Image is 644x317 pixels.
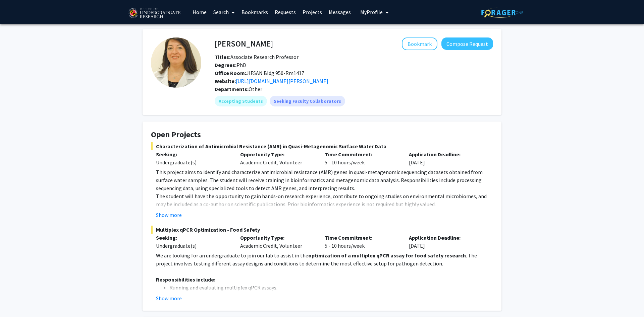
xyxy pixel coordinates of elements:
b: Office Room: [215,70,246,76]
div: Undergraduate(s) [156,158,230,166]
div: 5 - 10 hours/week [320,150,404,166]
span: PhD [215,62,246,68]
img: ForagerOne Logo [481,7,523,18]
p: Opportunity Type: [240,234,314,242]
p: Opportunity Type: [240,150,314,158]
div: Academic Credit, Volunteer [235,234,319,250]
div: Academic Credit, Volunteer [235,150,319,166]
a: Home [189,0,210,24]
a: Projects [299,0,325,24]
p: Application Deadline: [409,234,483,242]
span: My Profile [360,9,383,15]
mat-chip: Seeking Faculty Collaborators [270,96,345,106]
iframe: Chat [5,287,29,312]
p: The student will have the opportunity to gain hands-on research experience, contribute to ongoing... [156,192,493,208]
div: [DATE] [404,150,488,166]
img: University of Maryland Logo [126,5,182,22]
div: [DATE] [404,234,488,250]
p: Seeking: [156,150,230,158]
button: Compose Request to Magaly Toro [441,37,493,50]
strong: Responsibilities include: [156,276,215,283]
span: Other [249,86,262,92]
span: Characterization of Antimicrobial Resistance (AMR) in Quasi-Metagenomic Surface Water Data [151,142,493,150]
b: Departments: [215,86,249,92]
b: Degrees: [215,62,236,68]
p: Time Commitment: [325,234,399,242]
img: Profile Picture [151,37,201,88]
div: 5 - 10 hours/week [320,234,404,250]
a: Opens in a new tab [236,78,328,84]
p: Seeking: [156,234,230,242]
h4: [PERSON_NAME] [215,37,273,50]
p: We are looking for an undergraduate to join our lab to assist in the . The project involves testi... [156,251,493,267]
p: Application Deadline: [409,150,483,158]
span: Associate Research Professor [215,54,299,60]
mat-chip: Accepting Students [215,96,267,106]
p: Time Commitment: [325,150,399,158]
span: JIFSAN Bldg 950-Rm1417 [215,70,304,76]
button: Show more [156,294,182,302]
b: Website: [215,78,236,84]
div: Undergraduate(s) [156,242,230,250]
a: Requests [271,0,299,24]
button: Add Magaly Toro to Bookmarks [402,37,437,50]
a: Messages [325,0,354,24]
p: This project aims to identify and characterize antimicrobial resistance (AMR) genes in quasi-meta... [156,168,493,192]
span: Multiplex qPCR Optimization - Food Safety [151,226,493,234]
b: Titles: [215,54,230,60]
strong: optimization of a multiplex qPCR assay for food safety research [308,252,466,259]
button: Show more [156,211,182,219]
h4: Open Projects [151,130,493,140]
a: Search [210,0,238,24]
a: Bookmarks [238,0,271,24]
li: Running and evaluating multiplex qPCR assays. [169,284,493,292]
